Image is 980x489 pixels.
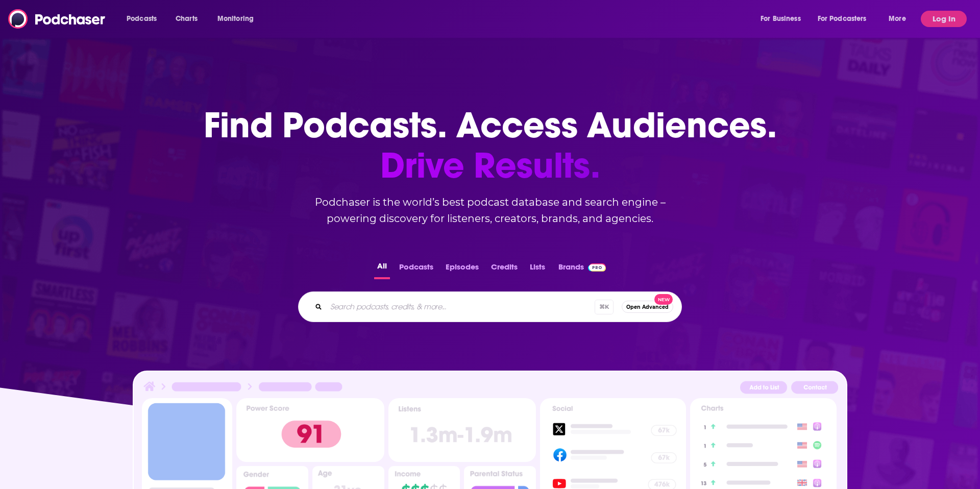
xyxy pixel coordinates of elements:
span: ⌘ K [595,300,614,314]
span: More [889,12,906,26]
span: For Podcasters [818,12,867,26]
h1: Find Podcasts. Access Audiences. [204,105,777,186]
span: Open Advanced [626,304,669,310]
button: Lists [527,259,548,279]
button: All [374,259,390,279]
span: podcast sponsors and advertiser tracking [143,308,837,389]
img: Podcast Insights Header [142,380,838,398]
button: open menu [119,11,170,27]
button: Open AdvancedNew [622,301,673,313]
span: New [654,294,673,305]
a: BrandsPodchaser Pro [558,259,606,279]
span: Drive Results. [204,145,777,186]
span: For Business [761,12,801,26]
img: Podchaser Pro [588,263,606,272]
a: Charts [169,11,204,27]
span: Charts [176,12,198,26]
span: Monitoring [217,12,254,26]
h2: Podchaser is the world’s best podcast database and search engine – powering discovery for listene... [286,194,694,227]
button: open menu [753,11,814,27]
img: Podcast Insights Listens [388,398,536,462]
span: Podcasts [127,12,157,26]
button: Episodes [443,259,482,279]
button: open menu [210,11,267,27]
img: Podchaser - Follow, Share and Rate Podcasts [8,9,106,29]
input: Search podcasts, credits, & more... [326,299,595,315]
div: Search podcasts, credits, & more... [298,291,682,322]
button: Log In [921,11,967,27]
button: open menu [881,11,919,27]
button: Podcasts [396,259,436,279]
img: Podcast Insights Power score [236,398,384,462]
button: open menu [811,11,881,27]
button: Credits [488,259,521,279]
